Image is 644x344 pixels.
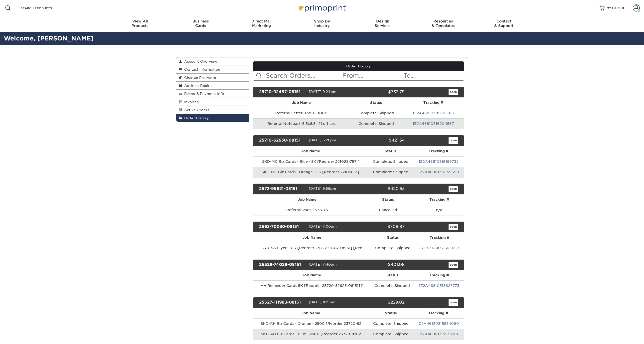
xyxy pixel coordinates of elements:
th: Tracking # [415,194,464,205]
span: Change Password [182,76,216,80]
td: Referral Notepad -5.5x8.5 - 11 offices [253,118,350,129]
td: Cancelled [361,205,415,215]
div: Cards [170,19,231,28]
th: Status [361,194,415,205]
a: 1Z2A46810395695915 [413,111,454,115]
div: $401.08 [355,262,408,268]
span: Contact [474,19,534,23]
th: Tracking # [415,232,464,243]
a: Address Book [176,82,249,90]
a: Change Password [176,74,249,82]
a: open [449,299,458,306]
span: Direct Mail [231,19,292,23]
div: 25529-74029-08151 [255,262,309,268]
a: open [449,89,458,95]
span: Contact Information [182,67,220,71]
span: Active Orders [182,108,209,112]
span: Resources [413,19,474,23]
th: Tracking # [413,146,464,156]
a: Billing & Payment Info [176,90,249,98]
td: Complete: Shipped [370,243,415,253]
td: Complete: Shipped [368,167,413,177]
a: open [449,224,458,230]
a: 1Z2A46810315533981 [418,332,458,336]
div: $708.87 [355,224,408,230]
td: SKD-AH Biz Cards - Blue - 2500 [Reorder 23720-8262 [253,329,369,339]
th: Tracking # [414,270,464,280]
a: open [449,186,458,192]
td: SKD-AH Biz Cards - Orange - 2500 [Reorder 23720-82 [253,318,369,329]
img: Primoprint [297,2,347,13]
span: [DATE] 9:56pm [309,186,336,190]
td: Complete: Shipped [369,318,413,329]
div: $733.79 [355,89,408,95]
a: 1Z2A46810315651317 [420,246,459,250]
span: [DATE] 11:19pm [309,300,335,304]
th: Job Name [253,232,371,243]
a: Account Overview [176,57,249,65]
span: 0 [622,6,624,10]
input: From... [342,71,403,80]
td: Referral Pads - 5.5x8.5 [253,205,361,215]
span: Address Book [182,84,209,88]
div: 25527-111983-08151 [255,299,309,306]
td: Complete: Shipped [370,280,414,291]
td: SKD-MC Biz Cards - Orange - 5K [Reorder 221028-7 [ [253,167,368,177]
a: 1Z2A46810316159698 [418,170,459,174]
div: Products [110,19,170,28]
td: n/a [415,205,464,215]
span: Invoices [182,100,199,104]
div: 25710-62630-08151 [255,137,309,144]
div: & Support [474,19,534,28]
td: AH Reminder Cards 5K [Reorder 23720-82625-08151] [ [253,280,370,291]
a: 1Z2A46810315534060 [417,322,459,326]
a: Order History [253,61,464,71]
span: [DATE] 7:00pm [309,224,337,228]
a: Order History [176,114,249,122]
span: Order History [182,116,209,120]
input: Search Orders... [265,71,342,80]
a: Contact& Support [474,16,534,32]
div: Services [352,19,413,28]
th: Status [349,98,403,108]
input: SEARCH PRODUCTS..... [20,5,69,11]
td: Complete: Shipped [369,329,413,339]
div: $421.34 [355,137,408,144]
th: Job Name [253,308,369,318]
a: Shop ByIndustry [292,16,352,32]
span: Billing & Payment Info [182,92,224,96]
span: Account Overview [182,59,217,63]
th: Status [368,146,413,156]
div: 25710-92457-08151 [255,89,309,95]
a: 1Z2A46810316204567 [413,122,454,126]
span: [DATE] 6:26pm [309,138,336,142]
th: Tracking # [403,98,464,108]
td: Referral Letter 8.5x11 - 1000 [253,108,350,118]
th: Job Name [253,194,361,205]
span: View All [110,19,170,23]
input: To... [403,71,464,80]
th: Status [369,308,413,318]
span: [DATE] 7:40pm [309,262,337,266]
span: Shop By [292,19,352,23]
div: & Templates [413,19,474,28]
div: Marketing [231,19,292,28]
a: open [449,262,458,268]
span: [DATE] 9:24pm [309,90,336,94]
a: Resources& Templates [413,16,474,32]
div: 2572-95621-08151 [255,186,309,192]
a: View AllProducts [110,16,170,32]
a: DesignServices [352,16,413,32]
th: Status [370,232,415,243]
a: Direct MailMarketing [231,16,292,32]
td: Complete: Shipped [368,156,413,167]
td: SKD-MC Biz Cards - Blue - 5K [Reorder 221028-757 [ [253,156,368,167]
a: BusinessCards [170,16,231,32]
td: Complete: Shipped [349,108,403,118]
span: Design [352,19,413,23]
a: open [449,137,458,144]
td: Complete: Shipped [349,118,403,129]
div: $229.02 [355,299,408,306]
a: 1Z2A46810315627773 [419,284,459,288]
a: Invoices [176,98,249,106]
